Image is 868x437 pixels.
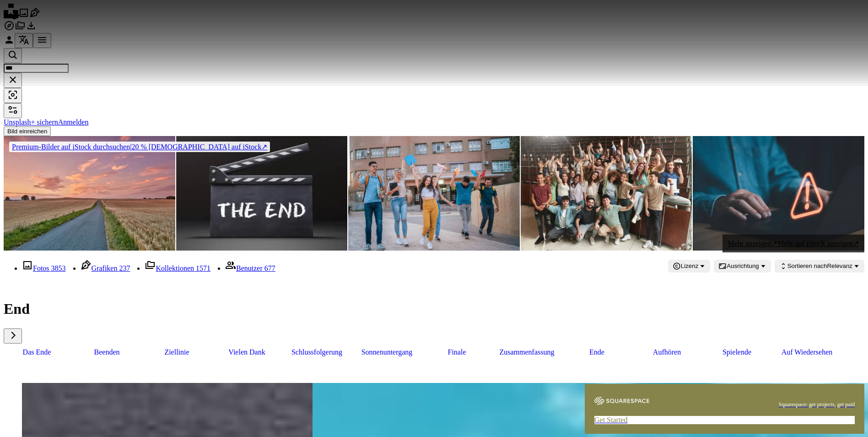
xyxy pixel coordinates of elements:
[4,136,175,251] img: Landschaft in der Ernte
[424,344,490,361] a: Finale
[704,344,770,361] a: Spielende
[4,118,58,126] a: Unsplash+ sichern
[18,12,29,20] a: Fotos
[774,344,840,361] a: Auf Wiedersehen
[225,264,275,272] a: Benutzer 677
[176,136,348,251] img: Movie clapper, THE END Text auf Kinoszene Clapperboard. Filmemachen, Videoproduktion. 3D-Rendering
[15,25,26,33] a: Kollektionen
[144,344,210,361] a: Ziellinie
[58,118,89,126] a: Anmelden
[693,136,864,251] img: Businessman using computer laptop with triangle caution warning sign for notification error and m...
[668,260,711,273] button: Lizenz
[12,143,131,151] span: Premium-Bilder auf iStock durchsuchen |
[779,401,855,409] span: Squarespace: get projects, get paid
[775,260,864,273] button: Sortieren nachRelevanz
[714,260,771,273] button: Ausrichtung
[51,264,66,272] span: 3853
[722,235,864,252] a: Mehr anzeigen↗Mehr auf iStock anzeigen↗
[4,39,15,47] a: Anmelden / Registrieren
[4,103,22,118] button: Filter
[594,397,649,405] img: file-1747939142011-51e5cc87e3c9
[787,262,827,269] span: Sortieren nach
[4,328,22,344] button: Liste nach rechts verschieben
[4,25,15,33] a: Entdecken
[348,136,520,251] img: Schüler, die das Ende eines Schuljahres feiern
[145,264,210,272] a: Kollektionen 1571
[214,344,280,361] a: Vielen Dank
[634,344,700,361] a: aufhören
[4,48,22,63] button: Unsplash suchen
[4,73,22,88] button: Löschen
[264,264,275,272] span: 677
[521,136,692,251] img: Eine Menge glücklicher Schüler feiert das Ende des Schuljahres im Amphitheater.
[594,416,855,424] div: Get Started
[33,33,51,48] button: Menü
[284,344,350,361] a: Schlussfolgerung
[74,344,140,361] a: beenden
[787,262,852,269] span: Relevanz
[4,136,275,158] a: Premium-Bilder auf iStock durchsuchen|20 % [DEMOGRAPHIC_DATA] auf iStock↗
[4,344,70,361] a: Das Ende
[777,240,859,247] span: Mehr auf iStock anzeigen ↗
[728,240,778,247] span: Mehr anzeigen ↗
[4,12,18,20] a: Startseite — Unsplash
[29,12,40,20] a: Grafiken
[4,126,51,136] button: Bild einreichen
[494,344,560,361] a: Zusammenfassung
[81,264,130,272] a: Grafiken 237
[4,88,22,103] button: Visuelle Suche
[4,48,864,103] form: Finden Sie Bildmaterial auf der ganzen Webseite
[22,264,66,272] a: Fotos 3853
[9,142,270,152] div: 20 % [DEMOGRAPHIC_DATA] auf iStock ↗
[354,344,420,361] a: Sonnenuntergang
[585,376,864,434] a: Squarespace: get projects, get paidGet Started
[15,33,33,48] button: Sprache
[4,300,864,317] h1: End
[119,264,130,272] span: 237
[727,262,759,269] span: Ausrichtung
[26,25,37,33] a: Bisherige Downloads
[681,262,699,269] span: Lizenz
[564,344,630,361] a: Ende
[196,264,210,272] span: 1571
